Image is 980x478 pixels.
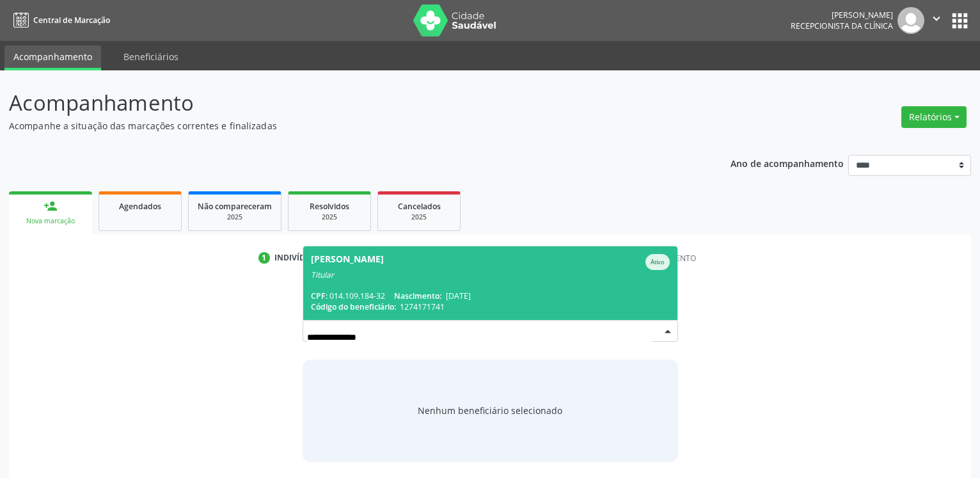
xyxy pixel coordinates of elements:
[311,254,384,270] div: [PERSON_NAME]
[198,212,272,222] div: 2025
[198,201,272,212] span: Não compareceram
[115,45,187,68] a: Beneficiários
[4,45,101,70] a: Acompanhamento
[311,301,396,312] span: Código do beneficiário:
[311,291,670,301] div: 014.109.184-32
[9,10,110,31] a: Central de Marcação
[258,252,270,264] div: 1
[791,10,893,20] div: [PERSON_NAME]
[310,201,349,212] span: Resolvidos
[274,252,317,264] div: Indivíduo
[394,291,441,301] span: Nascimento:
[949,10,971,32] button: apps
[418,404,562,417] span: Nenhum beneficiário selecionado
[9,87,683,119] p: Acompanhamento
[311,270,670,280] div: Titular
[33,15,110,26] span: Central de Marcação
[446,291,471,301] span: [DATE]
[791,20,893,31] span: Recepcionista da clínica
[9,119,683,132] p: Acompanhe a situação das marcações correntes e finalizadas
[901,106,967,128] button: Relatórios
[119,201,161,212] span: Agendados
[924,7,949,34] button: 
[929,12,944,26] i: 
[731,155,844,171] p: Ano de acompanhamento
[651,258,665,266] small: Ativo
[897,7,924,34] img: img
[297,212,361,222] div: 2025
[18,216,83,226] div: Nova marcação
[311,291,328,301] span: CPF:
[398,201,441,212] span: Cancelados
[387,212,451,222] div: 2025
[43,199,58,213] div: person_add
[400,301,445,312] span: 1274171741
